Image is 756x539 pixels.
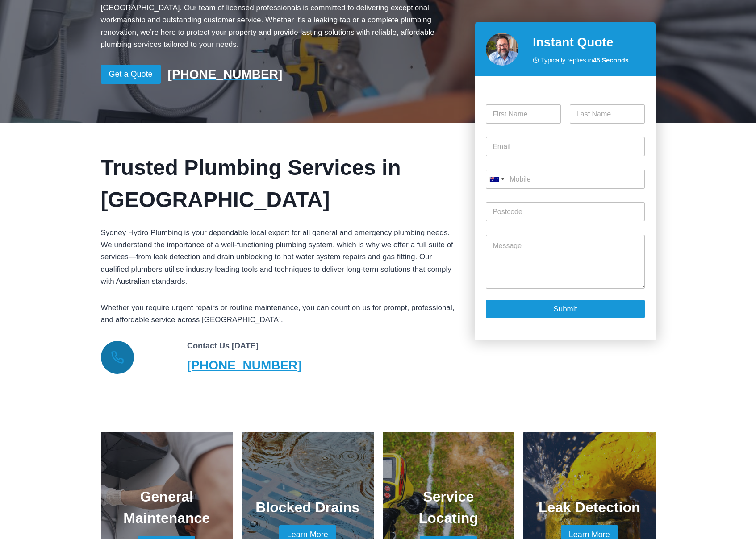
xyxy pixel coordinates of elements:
[101,152,461,216] h2: Trusted Plumbing Services in [GEOGRAPHIC_DATA]
[533,33,645,52] h2: Instant Quote
[101,302,461,326] p: Whether you require urgent repairs or routine maintenance, you can count on us for prompt, profes...
[187,356,331,375] a: [PHONE_NUMBER]
[101,227,461,287] p: Sydney Hydro Plumbing is your dependable local expert for all general and emergency plumbing need...
[541,55,629,66] span: Typically replies in
[486,170,644,189] input: Mobile
[486,170,507,189] button: Selected country
[168,65,283,84] a: [PHONE_NUMBER]
[109,68,153,81] span: Get a Quote
[486,299,644,318] button: Submit
[101,65,161,84] a: Get a Quote
[486,104,561,124] input: First Name
[187,340,331,352] h6: Contact Us [DATE]
[593,57,629,64] strong: 45 Seconds
[486,137,644,156] input: Email
[570,104,645,124] input: Last Name
[486,202,644,221] input: Postcode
